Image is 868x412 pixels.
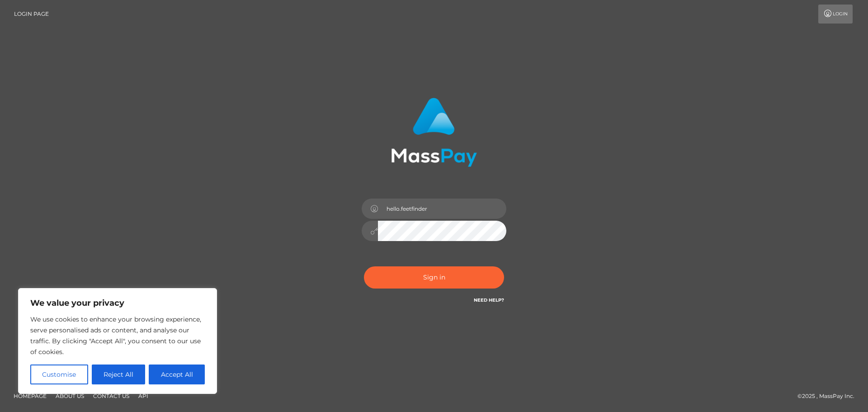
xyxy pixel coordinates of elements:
[10,389,50,403] a: Homepage
[378,199,506,219] input: Username...
[14,5,49,24] a: Login Page
[391,98,477,167] img: MassPay Login
[364,266,504,289] button: Sign in
[30,365,88,384] button: Customise
[30,314,205,357] p: We use cookies to enhance your browsing experience, serve personalised ads or content, and analys...
[818,5,853,24] a: Login
[30,298,205,308] p: We value your privacy
[149,365,205,384] button: Accept All
[92,365,146,384] button: Reject All
[52,389,88,403] a: About Us
[18,288,217,394] div: We value your privacy
[797,391,861,401] div: © 2025 , MassPay Inc.
[135,389,152,403] a: API
[474,297,504,303] a: Need Help?
[90,389,133,403] a: Contact Us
